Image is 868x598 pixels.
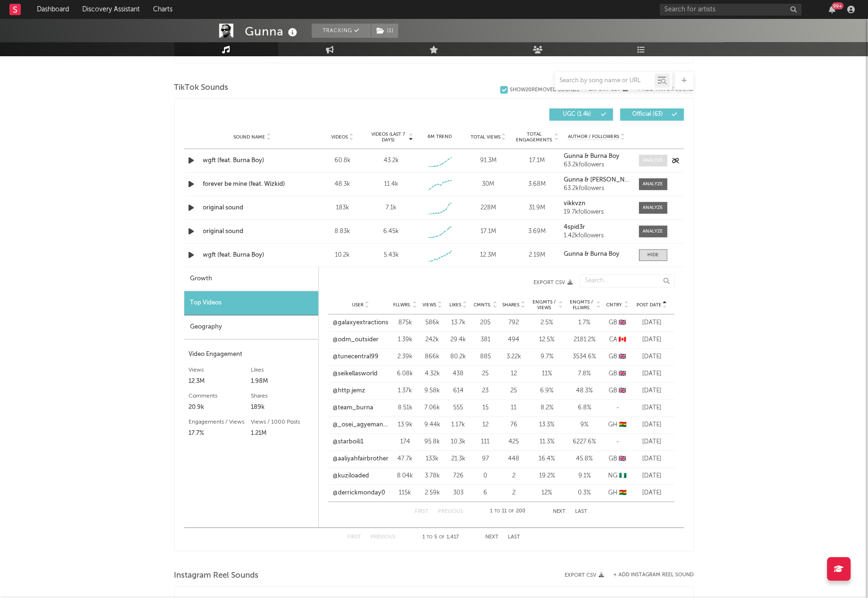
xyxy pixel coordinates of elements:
[564,177,629,183] a: Gunna & [PERSON_NAME]
[568,318,602,328] div: 1.7 %
[576,509,588,514] button: Last
[619,490,627,496] span: 🇬🇭
[564,153,629,160] a: Gunna & Burna Boy
[564,233,629,239] div: 1.42k followers
[203,227,302,236] a: original sound
[564,153,619,159] strong: Gunna & Burna Boy
[333,318,389,328] a: @galaxyextractions
[515,251,559,260] div: 2.19M
[502,335,526,345] div: 494
[422,386,443,396] div: 9.58k
[333,352,379,362] a: @tunecentral99
[371,24,398,38] button: (1)
[448,437,469,447] div: 10.3k
[568,299,596,311] span: Engmts / Fllwrs.
[635,488,670,498] div: [DATE]
[474,471,498,481] div: 0
[189,376,251,387] div: 12.3M
[635,318,670,328] div: [DATE]
[333,369,378,379] a: @seikellasworld
[502,488,526,498] div: 2
[564,224,629,231] a: 4spid3r
[619,320,627,326] span: 🇬🇧
[564,177,639,183] strong: Gunna & [PERSON_NAME]
[502,369,526,379] div: 12
[321,203,365,213] div: 183k
[606,420,630,430] div: GH
[531,471,564,481] div: 19.2 %
[448,369,469,379] div: 438
[189,402,251,413] div: 20.9k
[568,488,602,498] div: 0.3 %
[448,352,469,362] div: 80.2k
[352,302,364,308] span: User
[422,335,443,345] div: 242k
[422,454,443,464] div: 133k
[189,428,251,439] div: 17.7%
[384,251,399,260] div: 5.43k
[495,509,500,513] span: to
[635,420,670,430] div: [DATE]
[251,416,314,428] div: Views / 1000 Posts
[471,134,500,140] span: Total Views
[635,335,670,345] div: [DATE]
[394,335,417,345] div: 1.39k
[502,386,526,396] div: 25
[394,437,417,447] div: 174
[503,302,520,308] span: Shares
[635,403,670,413] div: [DATE]
[614,573,694,578] button: + Add Instagram Reel Sound
[203,251,302,260] div: wgft (feat. Burna Boy)
[531,454,564,464] div: 16.4 %
[474,369,498,379] div: 25
[422,318,443,328] div: 586k
[384,156,399,165] div: 43.2k
[531,488,564,498] div: 12 %
[474,454,498,464] div: 97
[635,471,670,481] div: [DATE]
[619,473,627,479] span: 🇳🇬
[482,506,534,517] div: 1 11 200
[203,180,302,189] div: forever be mine (feat. Wizkid)
[174,571,259,582] span: Instagram Reel Sounds
[333,454,389,464] a: @aaliyahfairbrother
[251,364,314,376] div: Likes
[555,77,655,85] input: Search by song name or URL
[466,203,510,213] div: 228M
[383,227,399,236] div: 6.45k
[333,420,389,430] a: @_osei_agyemang_
[415,532,467,543] div: 1 5 1,417
[333,386,366,396] a: @http.jemz
[448,318,469,328] div: 13.7k
[474,420,498,430] div: 12
[312,24,371,38] button: Tracking
[203,156,302,165] a: wgft (feat. Burna Boy)
[394,488,417,498] div: 115k
[338,280,573,286] button: Export CSV
[203,203,302,213] a: original sound
[510,87,580,93] div: Show 20 Removed Sounds
[251,376,314,387] div: 1.98M
[474,403,498,413] div: 15
[556,112,599,117] span: UGC ( 1.4k )
[423,302,437,308] span: Views
[635,352,670,362] div: [DATE]
[394,471,417,481] div: 8.04k
[531,403,564,413] div: 8.2 %
[531,420,564,430] div: 13.3 %
[184,315,318,339] div: Geography
[422,488,443,498] div: 2.59k
[245,24,300,39] div: Gunna
[564,200,585,207] strong: vikkvzn
[448,488,469,498] div: 303
[515,203,559,213] div: 31.9M
[474,335,498,345] div: 381
[251,428,314,439] div: 1.21M
[564,200,629,207] a: vikkvzn
[234,134,266,140] span: Sound Name
[438,509,463,514] button: Previous
[531,299,558,311] span: Engmts / Views
[394,302,412,308] span: Fllwrs.
[386,203,396,213] div: 7.1k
